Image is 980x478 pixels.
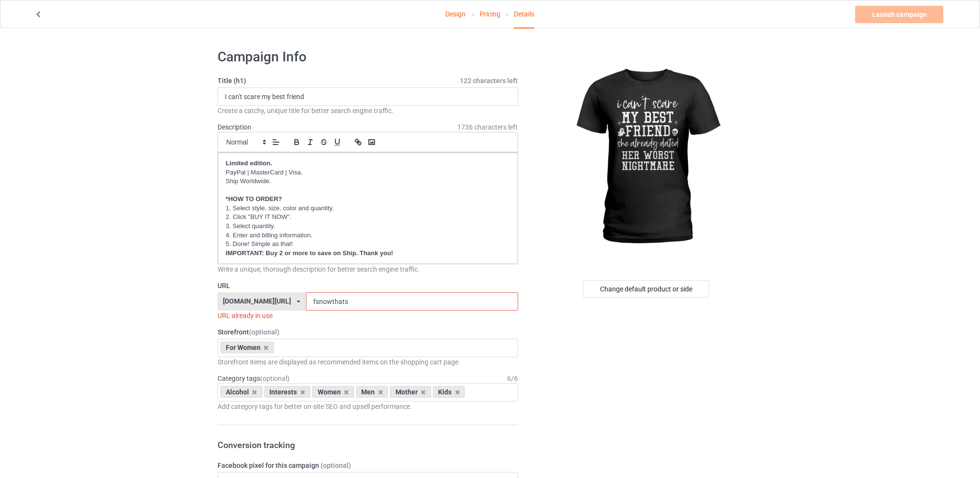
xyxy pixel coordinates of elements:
[260,375,290,382] span: (optional)
[218,281,518,290] label: URL
[480,0,500,28] a: Pricing
[249,328,279,336] span: (optional)
[218,106,518,116] div: Create a catchy, unique title for better search engine traffic.
[218,357,518,367] div: Storefront items are displayed as recommended items on the shopping cart page.
[321,462,351,469] span: (optional)
[220,342,274,353] div: For Women
[458,122,518,132] span: 1736 characters left
[226,204,510,213] p: 1. Select style, size, color and quantity.
[583,280,709,298] div: Change default product or side
[433,386,466,398] div: Kids
[220,386,263,398] div: Alcohol
[218,461,518,470] label: Facebook pixel for this campaign
[223,298,292,304] div: [DOMAIN_NAME][URL]
[460,76,518,86] span: 122 characters left
[226,159,272,167] strong: Limited edition.
[218,311,518,320] div: URL already in use
[312,386,354,398] div: Women
[226,240,510,249] p: 5. Done! Simple as that!
[226,168,510,177] p: PayPal | MasterCard | Visa.
[264,386,311,398] div: Interests
[218,374,290,383] label: Category tags
[218,76,518,86] label: Title (h1)
[226,213,510,222] p: 2. Click "BUY IT NOW".
[218,439,518,450] h3: Conversion tracking
[508,374,518,383] div: 6 / 6
[390,386,431,398] div: Mother
[218,402,518,411] div: Add category tags for better on-site SEO and upsell performance.
[218,123,251,131] label: Description
[226,249,393,257] strong: IMPORTANT: Buy 2 or more to save on Ship. Thank you!
[226,195,282,203] strong: *HOW TO ORDER?
[218,327,518,337] label: Storefront
[226,222,510,231] p: 3. Select quantity.
[218,264,518,274] div: Write a unique, thorough description for better search engine traffic.
[226,177,510,186] p: Ship Worldwide.
[218,48,518,66] h1: Campaign Info
[446,0,466,28] a: Design
[226,231,510,240] p: 4. Enter and billing information.
[514,0,534,29] div: Details
[356,386,389,398] div: Men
